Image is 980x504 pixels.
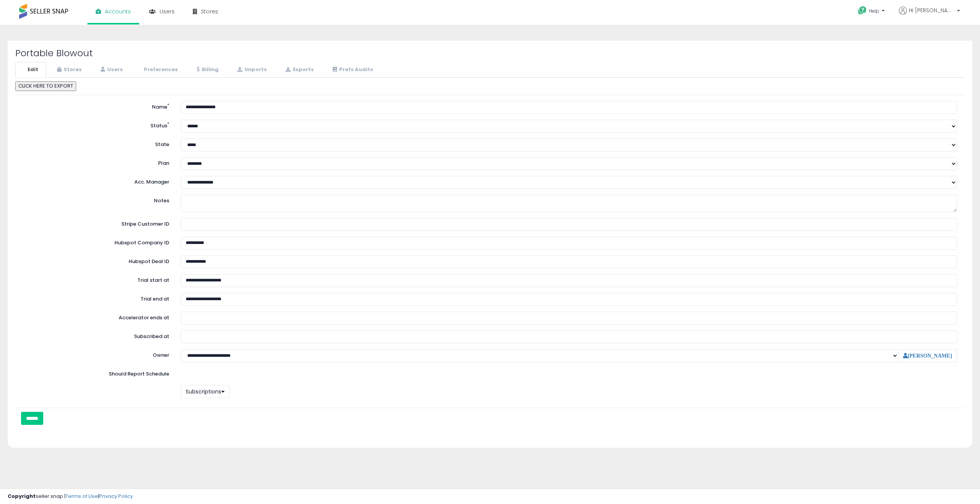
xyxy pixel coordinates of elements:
label: Should Report Schedule [109,371,169,378]
a: Privacy Policy [99,493,133,500]
div: seller snap | | [8,493,133,500]
h2: Portable Blowout [15,48,965,58]
a: Edit [15,62,46,78]
a: Users [91,62,131,78]
label: Stripe Customer ID [17,218,175,228]
a: [PERSON_NAME] [903,353,952,358]
label: Acc. Manager [17,176,175,186]
strong: Copyright [8,493,36,500]
label: Subscribed at [17,330,175,340]
label: Notes [17,195,175,205]
span: Stores [201,8,218,15]
label: Hubspot Company ID [17,237,175,247]
span: Users [160,8,175,15]
button: CLICK HERE TO EXPORT [15,81,76,91]
a: Prefs Audits [323,62,381,78]
a: Stores [47,62,90,78]
a: Billing [187,62,227,78]
label: Owner [153,352,169,359]
a: Hi [PERSON_NAME] [899,7,960,24]
label: Trial end at [17,293,175,303]
label: Plan [17,157,175,167]
label: Trial start at [17,274,175,284]
a: Exports [276,62,322,78]
a: Imports [227,62,275,78]
a: Preferences [132,62,186,78]
button: Subscriptions [181,385,230,398]
label: State [17,138,175,148]
a: Terms of Use [65,493,98,500]
i: Get Help [857,6,867,15]
span: Hi [PERSON_NAME] [909,7,955,14]
label: Status [17,120,175,130]
span: Accounts [105,8,131,15]
label: Name [17,101,175,111]
label: Hubspot Deal ID [17,255,175,265]
span: Help [869,8,879,14]
label: Accelerator ends at [17,312,175,322]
